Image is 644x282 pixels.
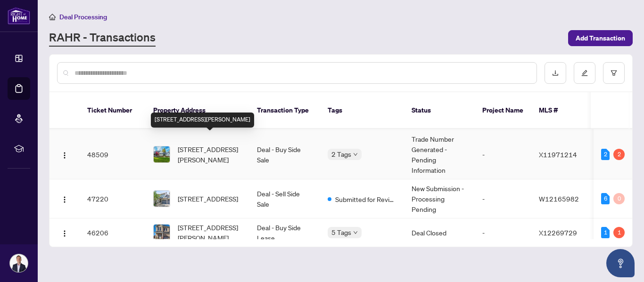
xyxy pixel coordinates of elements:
[404,218,475,247] td: Deal Closed
[154,191,170,207] img: thumbnail-img
[151,113,254,128] div: [STREET_ADDRESS][PERSON_NAME]
[568,30,633,46] button: Add Transaction
[249,130,320,179] td: Deal - Buy Side Sale
[80,179,146,218] td: 47220
[603,62,625,84] button: filter
[10,254,28,272] img: Profile Icon
[539,228,577,237] span: X12269729
[49,30,156,47] a: RAHR - Transactions
[61,230,68,237] img: Logo
[57,191,72,206] button: Logo
[613,227,625,238] div: 1
[57,147,72,162] button: Logo
[552,70,559,76] span: download
[178,144,242,165] span: [STREET_ADDRESS][PERSON_NAME]
[57,225,72,240] button: Logo
[353,230,358,235] span: down
[613,193,625,204] div: 0
[331,227,351,238] span: 5 Tags
[61,196,68,203] img: Logo
[178,193,238,204] span: [STREET_ADDRESS]
[606,249,635,277] button: Open asap
[581,70,588,76] span: edit
[574,62,595,84] button: edit
[539,194,579,203] span: W12165982
[611,70,617,76] span: filter
[154,146,170,162] img: thumbnail-img
[539,150,577,159] span: X11971214
[601,193,610,204] div: 6
[404,92,475,129] th: Status
[576,31,625,46] span: Add Transaction
[404,130,475,179] td: Trade Number Generated - Pending Information
[475,130,531,179] td: -
[601,149,610,160] div: 2
[80,218,146,247] td: 46206
[80,130,146,179] td: 48509
[61,152,68,159] img: Logo
[249,179,320,218] td: Deal - Sell Side Sale
[331,149,351,160] span: 2 Tags
[613,149,625,160] div: 2
[531,92,588,129] th: MLS #
[335,194,396,204] span: Submitted for Review
[475,179,531,218] td: -
[475,218,531,247] td: -
[249,92,320,129] th: Transaction Type
[59,13,107,21] span: Deal Processing
[154,225,170,241] img: thumbnail-img
[80,92,146,129] th: Ticket Number
[8,7,30,24] img: logo
[545,62,566,84] button: download
[601,227,610,238] div: 1
[404,179,475,218] td: New Submission - Processing Pending
[249,218,320,247] td: Deal - Buy Side Lease
[146,92,249,129] th: Property Address
[49,14,56,20] span: home
[320,92,404,129] th: Tags
[178,222,242,243] span: [STREET_ADDRESS][PERSON_NAME]
[475,92,531,129] th: Project Name
[353,152,358,157] span: down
